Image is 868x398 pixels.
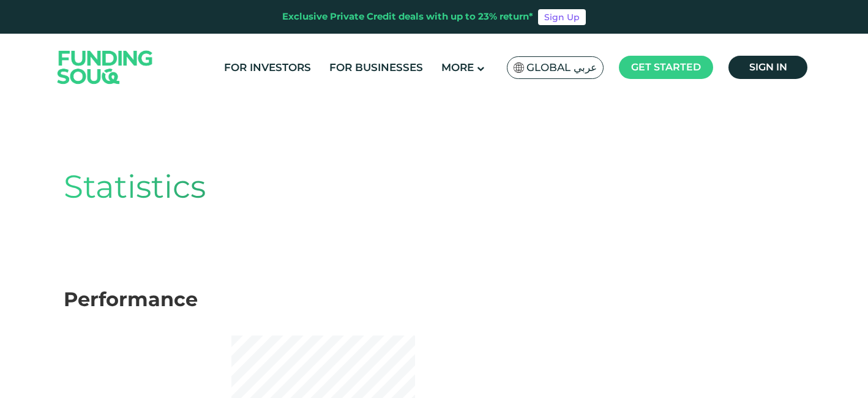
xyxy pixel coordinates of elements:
h1: Statistics [64,168,804,206]
a: Sign Up [538,9,586,25]
a: For Investors [221,58,314,78]
span: Get started [631,61,701,73]
div: Exclusive Private Credit deals with up to 23% return* [282,10,533,24]
span: Global عربي [526,61,597,75]
img: SA Flag [514,62,525,73]
img: Logo [45,36,165,98]
a: For Businesses [326,58,426,78]
span: More [441,61,474,73]
a: Sign in [728,56,807,79]
span: Sign in [749,61,787,73]
h2: Performance [64,288,804,311]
